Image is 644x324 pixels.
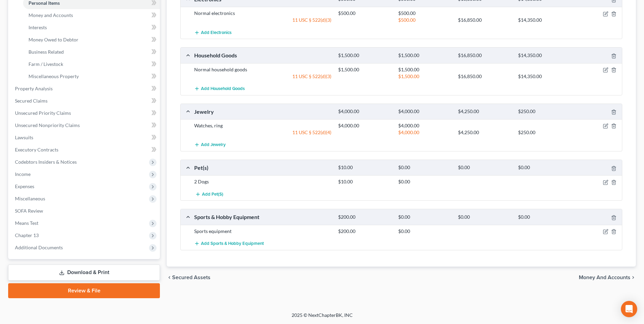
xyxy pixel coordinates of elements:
[395,129,455,136] div: $4,000.00
[202,192,223,197] span: Add Pet(s)
[395,17,455,23] div: $500.00
[395,214,455,220] div: $0.00
[630,275,636,280] i: chevron_right
[15,232,39,238] span: Chapter 13
[129,312,516,324] div: 2025 © NextChapterBK, INC
[191,129,335,136] div: 11 USC § 522(d)(4)
[29,49,64,55] span: Business Related
[10,107,160,119] a: Unsecured Priority Claims
[10,144,160,156] a: Executory Contracts
[395,52,455,59] div: $1,500.00
[515,129,575,136] div: $250.00
[23,46,160,58] a: Business Related
[15,220,38,226] span: Means Test
[395,73,455,80] div: $1,500.00
[15,245,63,250] span: Additional Documents
[455,214,515,220] div: $0.00
[515,164,575,171] div: $0.00
[15,98,48,104] span: Secured Claims
[201,142,226,148] span: Add Jewelry
[191,17,335,23] div: 11 USC § 522(d)(3)
[191,213,335,220] div: Sports & Hobby Equipment
[191,66,335,73] div: Normal household goods
[191,228,335,235] div: Sports equipment
[8,265,160,281] a: Download & Print
[335,122,395,129] div: $4,000.00
[455,108,515,115] div: $4,250.00
[335,108,395,115] div: $4,000.00
[194,83,245,95] button: Add Household Goods
[455,129,515,136] div: $4,250.00
[395,108,455,115] div: $4,000.00
[395,122,455,129] div: $4,000.00
[455,164,515,171] div: $0.00
[29,12,73,18] span: Money and Accounts
[201,241,264,246] span: Add Sports & Hobby Equipment
[15,134,33,140] span: Lawsuits
[167,275,210,280] button: chevron_left Secured Assets
[395,178,455,185] div: $0.00
[194,26,232,39] button: Add Electronics
[335,228,395,235] div: $200.00
[191,122,335,129] div: Watches, ring
[621,301,637,317] div: Open Intercom Messenger
[15,110,71,116] span: Unsecured Priority Claims
[335,214,395,220] div: $200.00
[335,10,395,17] div: $500.00
[15,183,34,189] span: Expenses
[194,237,264,250] button: Add Sports & Hobby Equipment
[194,139,226,151] button: Add Jewelry
[201,30,232,35] span: Add Electronics
[335,178,395,185] div: $10.00
[335,52,395,59] div: $1,500.00
[10,131,160,144] a: Lawsuits
[395,10,455,17] div: $500.00
[23,34,160,46] a: Money Owed to Debtor
[191,164,335,171] div: Pet(s)
[515,108,575,115] div: $250.00
[395,228,455,235] div: $0.00
[23,9,160,21] a: Money and Accounts
[29,37,78,42] span: Money Owed to Debtor
[15,208,43,214] span: SOFA Review
[191,52,335,59] div: Household Goods
[515,73,575,80] div: $14,350.00
[10,119,160,131] a: Unsecured Nonpriority Claims
[29,61,63,67] span: Farm / Livestock
[335,164,395,171] div: $10.00
[455,17,515,23] div: $16,850.00
[515,52,575,59] div: $14,350.00
[579,275,630,280] span: Money and Accounts
[194,188,224,200] button: Add Pet(s)
[23,70,160,83] a: Miscellaneous Property
[172,275,210,280] span: Secured Assets
[201,86,245,91] span: Add Household Goods
[23,21,160,34] a: Interests
[15,86,53,91] span: Property Analysis
[395,164,455,171] div: $0.00
[515,214,575,220] div: $0.00
[15,159,77,165] span: Codebtors Insiders & Notices
[191,73,335,80] div: 11 USC § 522(d)(3)
[23,58,160,70] a: Farm / Livestock
[335,66,395,73] div: $1,500.00
[191,178,335,185] div: 2 Dogs
[29,73,79,79] span: Miscellaneous Property
[395,66,455,73] div: $1,500.00
[15,122,80,128] span: Unsecured Nonpriority Claims
[29,24,47,30] span: Interests
[515,17,575,23] div: $14,350.00
[10,95,160,107] a: Secured Claims
[455,73,515,80] div: $16,850.00
[8,283,160,298] a: Review & File
[191,108,335,115] div: Jewelry
[15,147,58,152] span: Executory Contracts
[15,196,45,201] span: Miscellaneous
[455,52,515,59] div: $16,850.00
[15,171,31,177] span: Income
[10,83,160,95] a: Property Analysis
[579,275,636,280] button: Money and Accounts chevron_right
[167,275,172,280] i: chevron_left
[191,10,335,17] div: Normal electronics
[10,205,160,217] a: SOFA Review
